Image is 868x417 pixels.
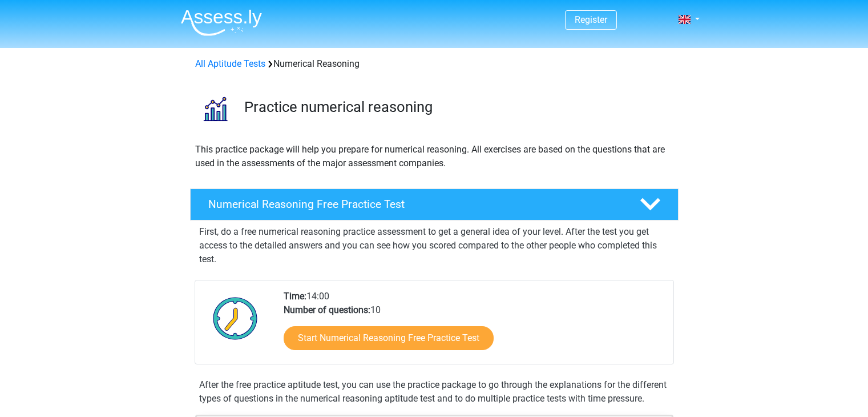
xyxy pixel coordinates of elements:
[191,85,239,133] img: numerical reasoning
[244,98,669,116] h3: Practice numerical reasoning
[207,290,264,347] img: Clock
[185,189,683,220] a: Numerical Reasoning Free Practice Test
[191,57,678,71] div: Numerical Reasoning
[195,378,674,406] div: After the free practice aptitude test, you can use the practice package to go through the explana...
[195,58,265,69] a: All Aptitude Tests
[284,291,306,302] b: Time:
[195,143,673,170] p: This practice package will help you prepare for numerical reasoning. All exercises are based on t...
[275,290,673,364] div: 14:00 10
[208,198,621,211] h4: Numerical Reasoning Free Practice Test
[575,14,607,25] a: Register
[284,326,494,350] a: Start Numerical Reasoning Free Practice Test
[284,304,370,315] b: Number of questions:
[199,225,669,266] p: First, do a free numerical reasoning practice assessment to get a general idea of your level. Aft...
[181,9,262,36] img: Assessly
